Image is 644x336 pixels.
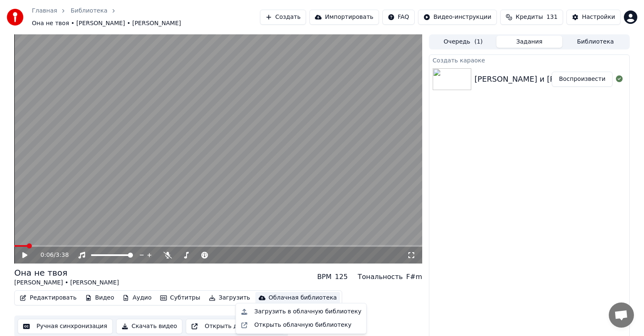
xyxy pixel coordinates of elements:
div: Создать караоке [429,55,629,65]
a: Главная [32,7,57,15]
button: Импортировать [309,10,379,25]
nav: breadcrumb [32,7,260,28]
button: Очередь [430,36,496,48]
div: Открыть облачную библиотеку [254,321,352,329]
button: Настройки [566,10,621,25]
span: 131 [546,13,558,21]
button: Аудио [119,292,155,304]
div: Облачная библиотека [269,294,337,302]
button: Видео [82,292,118,304]
div: Тональность [358,272,402,282]
div: / [41,251,61,259]
img: youka [7,9,23,26]
button: Открыть двойной экран [186,319,285,334]
button: Видео-инструкции [418,10,497,25]
button: Создать [260,10,306,25]
button: Ручная синхронизация [18,319,113,334]
div: Настройки [582,13,615,21]
span: Она не твоя • [PERSON_NAME] • [PERSON_NAME] [32,19,181,28]
span: Кредиты [516,13,543,21]
button: Кредиты131 [500,10,563,25]
button: Редактировать [16,292,80,304]
button: Воспроизвести [552,72,613,87]
button: Скачать видео [116,319,183,334]
span: 3:38 [56,251,69,259]
span: ( 1 ) [474,38,483,46]
div: BPM [317,272,331,282]
div: Загрузить в облачную библиотеку [254,308,361,316]
button: Библиотека [562,36,628,48]
div: [PERSON_NAME] • [PERSON_NAME] [14,279,119,287]
a: Библиотека [70,7,107,15]
div: Открытый чат [609,302,634,328]
button: Задания [496,36,563,48]
div: Она не твоя [14,267,119,279]
button: Загрузить [205,292,254,304]
button: FAQ [382,10,415,25]
div: F#m [406,272,422,282]
div: 125 [335,272,348,282]
span: 0:06 [41,251,54,259]
button: Субтитры [157,292,204,304]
